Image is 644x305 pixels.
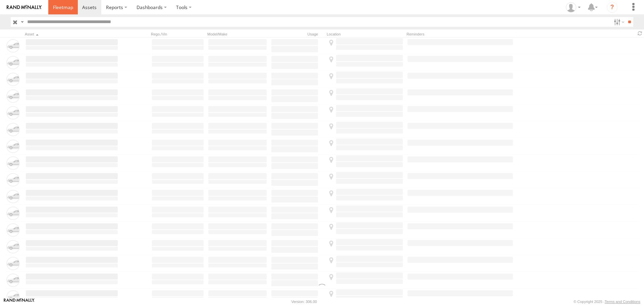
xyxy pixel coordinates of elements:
[574,300,640,304] div: © Copyright 2025 -
[291,300,317,304] div: Version: 306.00
[636,30,644,36] span: Refresh
[151,32,205,36] div: Rego./Vin
[7,5,42,10] img: rand-logo.svg
[4,298,35,305] a: Visit our Website
[605,300,640,304] a: Terms and Conditions
[270,32,324,36] div: Usage
[563,2,583,12] div: Aurora Salinas
[611,17,626,27] label: Search Filter Options
[327,32,404,36] div: Location
[407,32,514,36] div: Reminders
[25,32,119,36] div: Click to Sort
[19,17,25,27] label: Search Query
[607,2,618,13] i: ?
[207,32,268,36] div: Model/Make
